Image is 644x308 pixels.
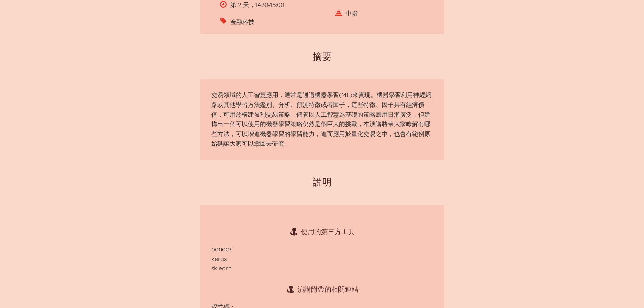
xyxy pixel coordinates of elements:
[211,282,433,294] h3: 演講附帶的相關連結
[211,244,433,274] p: pandas keras sklearn
[200,50,444,63] h2: 摘要
[351,9,358,19] span: 中階
[200,176,444,189] h2: 說明
[323,9,343,19] dfn: Python 難易度：
[211,90,433,149] p: 交易領域的人工智慧應用，通常是通過機器學習(ML)來實現。機器學習利用神經網路或其他學習方法鑑別、分析、預測特徵或者因子，這些特徵、因子具有經濟價值，可用於構建盈利交易策略。儘管以人工智慧為基礎...
[236,0,285,10] span: 第 2 天，14:30‑15:00
[207,17,228,26] dfn: 主題分類：
[236,17,255,27] span: 金融科技
[211,224,433,236] h3: 使用的第三方工具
